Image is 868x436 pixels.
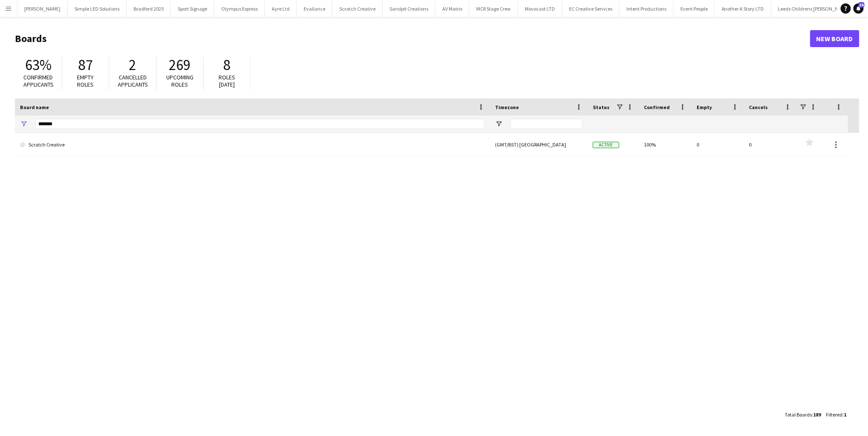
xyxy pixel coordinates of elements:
button: [PERSON_NAME] [17,0,68,17]
span: Board name [20,104,49,110]
button: Open Filter Menu [495,120,503,128]
button: Intent Productions [620,0,674,17]
div: 100% [639,133,692,156]
span: Status [593,104,609,110]
button: Olympus Express [214,0,265,17]
span: Empty roles [77,73,94,88]
span: Timezone [495,104,519,110]
button: Open Filter Menu [20,120,28,128]
button: AV Matrix [435,0,470,17]
span: Cancels [749,104,768,110]
button: Another A Story LTD [715,0,771,17]
a: Scratch Creative [20,133,485,157]
span: 24 [859,2,865,8]
span: Roles [DATE] [219,73,236,88]
button: Sport Signage [171,0,214,17]
span: Confirmed applicants [23,73,54,88]
button: Movocast LTD [518,0,562,17]
div: : [826,406,847,423]
span: 2 [129,56,137,74]
span: 269 [169,56,191,74]
span: Confirmed [644,104,670,110]
button: Sandpit Creations [383,0,435,17]
span: 63% [25,56,51,74]
span: 8 [224,56,231,74]
span: Upcoming roles [166,73,194,88]
button: EC Creative Services [562,0,620,17]
span: Filtered [826,411,843,418]
button: Event People [674,0,715,17]
div: 0 [744,133,797,156]
a: New Board [810,30,859,47]
input: Timezone Filter Input [510,119,583,129]
span: 1 [844,411,847,418]
div: 0 [692,133,744,156]
span: Total Boards [785,411,812,418]
button: Bradford 2025 [127,0,171,17]
button: Ayre Ltd [265,0,297,17]
button: Leeds Childrens [PERSON_NAME] [771,0,857,17]
button: Evallance [297,0,333,17]
input: Board name Filter Input [35,119,485,129]
a: 24 [854,3,864,14]
button: Scratch Creative [333,0,383,17]
button: Simple LED Solutions [68,0,127,17]
span: Active [593,142,619,148]
span: Cancelled applicants [118,73,148,88]
span: 87 [78,56,93,74]
button: MCR Stage Crew [470,0,518,17]
div: (GMT/BST) [GEOGRAPHIC_DATA] [490,133,588,156]
div: : [785,406,821,423]
span: 189 [814,411,821,418]
span: Empty [697,104,712,110]
h1: Boards [15,32,810,45]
